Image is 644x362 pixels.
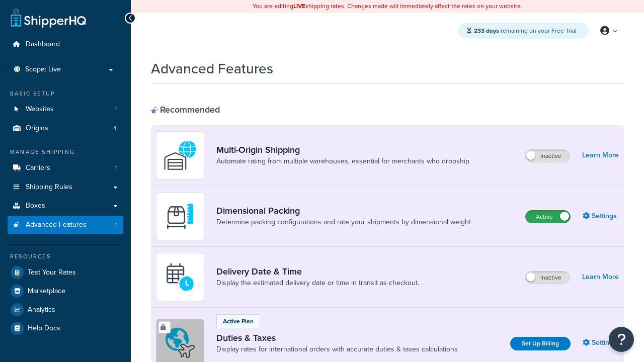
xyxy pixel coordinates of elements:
[115,221,117,229] span: 1
[8,282,123,300] a: Marketplace
[26,221,87,229] span: Advanced Features
[8,35,123,54] a: Dashboard
[8,100,123,119] li: Websites
[474,26,499,35] strong: 233 days
[8,89,123,98] div: Basic Setup
[151,59,273,78] h1: Advanced Features
[8,319,123,337] a: Help Docs
[28,268,76,277] span: Test Your Rates
[216,278,419,288] a: Display the estimated delivery date or time in transit as checkout.
[8,178,123,197] a: Shipping Rules
[8,216,123,234] a: Advanced Features1
[26,105,54,114] span: Websites
[8,252,123,261] div: Resources
[525,271,570,284] label: Inactive
[8,119,123,138] a: Origins4
[216,205,471,216] a: Dimensional Packing
[8,148,123,156] div: Manage Shipping
[28,306,55,314] span: Analytics
[216,332,458,343] a: Duties & Taxes
[163,199,198,234] img: DTVBYsAAAAAASUVORK5CYII=
[26,164,50,172] span: Carriers
[223,317,254,326] p: Active Plan
[26,40,60,49] span: Dashboard
[582,148,619,162] a: Learn More
[8,301,123,319] a: Analytics
[609,327,634,352] button: Open Resource Center
[151,104,220,115] div: Recommended
[115,105,117,114] span: 1
[474,26,577,35] span: remaining on your Free Trial
[8,263,123,282] a: Test Your Rates
[115,164,117,172] span: 1
[8,100,123,119] a: Websites1
[293,2,305,11] b: LIVE
[216,217,471,227] a: Determine packing configurations and rate your shipments by dimensional weight
[582,270,619,284] a: Learn More
[8,159,123,177] a: Carriers1
[163,138,198,173] img: WatD5o0RtDAAAAAElFTkSuQmCC
[25,65,61,74] span: Scope: Live
[163,259,198,295] img: gfkeb5ejjkALwAAAABJRU5ErkJggg==
[26,124,48,133] span: Origins
[216,344,458,354] a: Display rates for international orders with accurate duties & taxes calculations
[526,211,570,223] label: Active
[525,150,570,162] label: Inactive
[510,337,571,350] a: Set Up Billing
[113,124,117,133] span: 4
[8,159,123,177] li: Carriers
[583,336,619,350] a: Settings
[26,202,45,210] span: Boxes
[216,266,419,277] a: Delivery Date & Time
[216,156,469,166] a: Automate rating from multiple warehouses, essential for merchants who dropship
[28,287,65,296] span: Marketplace
[8,216,123,234] li: Advanced Features
[583,209,619,223] a: Settings
[26,183,72,192] span: Shipping Rules
[8,119,123,138] li: Origins
[8,197,123,215] a: Boxes
[216,144,469,155] a: Multi-Origin Shipping
[28,324,60,333] span: Help Docs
